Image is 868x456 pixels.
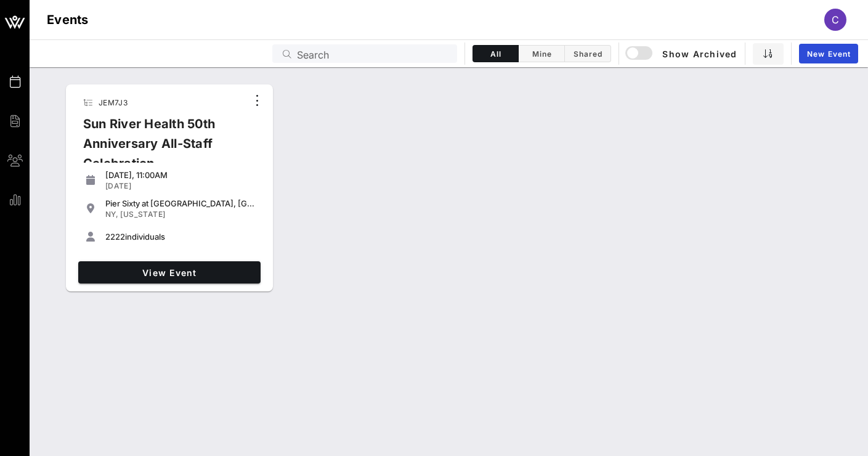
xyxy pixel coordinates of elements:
[799,44,858,63] a: New Event
[824,9,846,31] div: C
[105,210,118,219] span: NY,
[572,49,603,59] span: Shared
[519,45,565,62] button: Mine
[78,261,261,283] a: View Event
[47,10,89,30] h1: Events
[526,49,557,59] span: Mine
[473,45,519,62] button: All
[806,49,851,59] span: New Event
[83,267,256,278] span: View Event
[120,210,165,219] span: [US_STATE]
[105,232,256,242] div: individuals
[99,98,128,107] span: JEM7J3
[627,43,737,65] button: Show Archived
[832,14,839,26] span: C
[627,46,737,61] span: Show Archived
[481,49,511,59] span: All
[105,181,256,191] div: [DATE]
[565,45,611,62] button: Shared
[105,232,125,242] span: 2222
[73,114,247,183] div: Sun River Health 50th Anniversary All-Staff Celebration
[105,170,256,180] div: [DATE], 11:00AM
[105,198,256,208] div: Pier Sixty at [GEOGRAPHIC_DATA], [GEOGRAPHIC_DATA] in [GEOGRAPHIC_DATA]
